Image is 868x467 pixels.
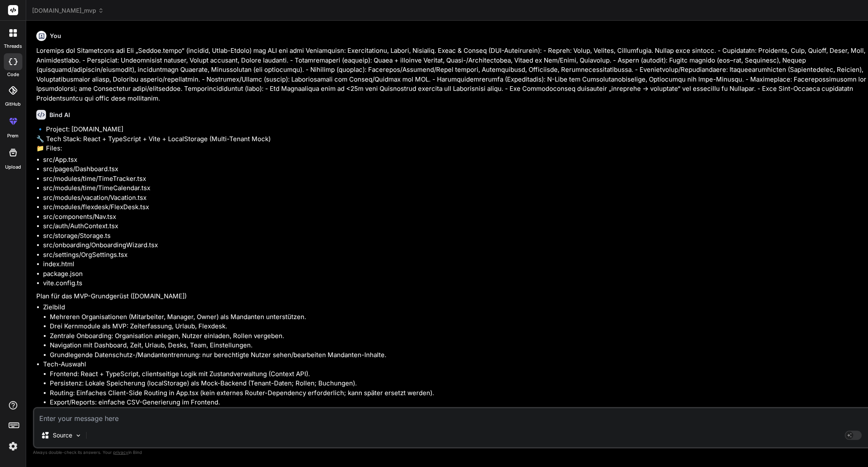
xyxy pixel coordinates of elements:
[53,431,72,440] p: Source
[5,101,21,108] label: GitHub
[49,111,70,119] h6: Bind AI
[75,432,82,439] img: Pick Models
[7,71,19,78] label: code
[113,450,128,455] span: privacy
[32,6,104,15] span: [DOMAIN_NAME]_mvp
[4,43,22,50] label: threads
[7,132,19,139] label: prem
[5,164,21,171] label: Upload
[6,439,20,453] img: settings
[50,32,61,40] h6: You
